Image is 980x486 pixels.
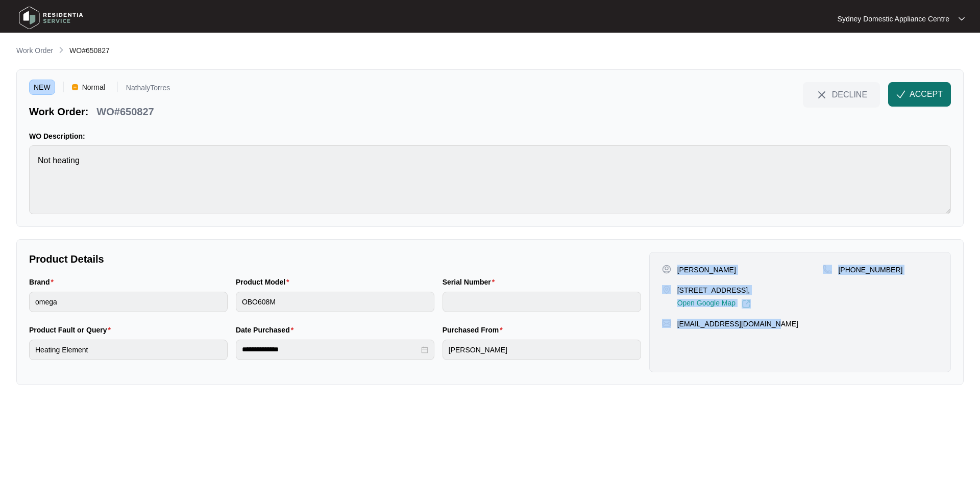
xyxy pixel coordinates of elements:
[16,45,53,56] p: Work Order
[443,325,507,335] label: Purchased From
[72,84,78,90] img: Vercel Logo
[838,265,902,275] p: [PHONE_NUMBER]
[816,89,828,101] img: close-Icon
[15,3,87,33] img: residentia service logo
[896,90,905,99] img: check-Icon
[69,46,110,55] span: WO#650827
[677,299,751,309] a: Open Google Map
[443,340,641,360] input: Purchased From
[29,252,641,266] p: Product Details
[838,14,949,24] p: Sydney Domestic Appliance Centre
[662,285,671,294] img: map-pin
[96,105,154,119] p: WO#650827
[29,80,55,95] span: NEW
[242,344,419,355] input: Date Purchased
[14,45,55,57] a: Work Order
[126,84,170,95] p: NathalyTorres
[78,80,109,95] span: Normal
[29,105,88,119] p: Work Order:
[803,82,880,107] button: close-IconDECLINE
[29,277,58,287] label: Brand
[742,299,751,309] img: Link-External
[29,340,228,360] input: Product Fault or Query
[662,265,671,274] img: user-pin
[959,16,965,21] img: dropdown arrow
[443,292,641,312] input: Serial Number
[677,265,736,275] p: [PERSON_NAME]
[443,277,499,287] label: Serial Number
[662,319,671,328] img: map-pin
[823,265,832,274] img: map-pin
[236,325,298,335] label: Date Purchased
[29,292,228,312] input: Brand
[832,89,867,100] span: DECLINE
[236,277,293,287] label: Product Model
[888,82,951,107] button: check-IconACCEPT
[677,319,798,329] p: [EMAIL_ADDRESS][DOMAIN_NAME]
[29,325,115,335] label: Product Fault or Query
[236,292,434,312] input: Product Model
[57,46,65,54] img: chevron-right
[910,88,943,100] span: ACCEPT
[29,131,951,141] p: WO Description:
[677,285,751,295] p: [STREET_ADDRESS],
[29,145,951,214] textarea: Not heating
